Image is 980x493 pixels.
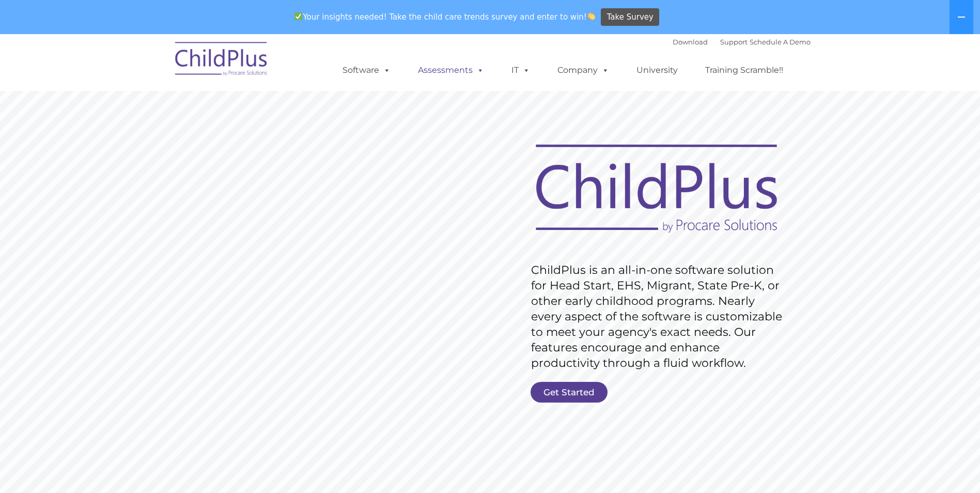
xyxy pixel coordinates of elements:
[673,38,708,46] a: Download
[673,38,811,46] font: |
[607,8,654,26] span: Take Survey
[332,60,401,81] a: Software
[750,38,811,46] a: Schedule A Demo
[626,60,688,81] a: University
[587,12,595,20] img: 👏
[720,38,748,46] a: Support
[290,7,600,27] span: Your insights needed! Take the child care trends survey and enter to win!
[695,60,794,81] a: Training Scramble!!
[408,60,494,81] a: Assessments
[531,382,608,403] a: Get Started
[547,60,619,81] a: Company
[170,35,273,86] img: ChildPlus by Procare Solutions
[501,60,540,81] a: IT
[601,8,659,26] a: Take Survey
[294,12,302,20] img: ✅
[531,263,787,371] rs-layer: ChildPlus is an all-in-one software solution for Head Start, EHS, Migrant, State Pre-K, or other ...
